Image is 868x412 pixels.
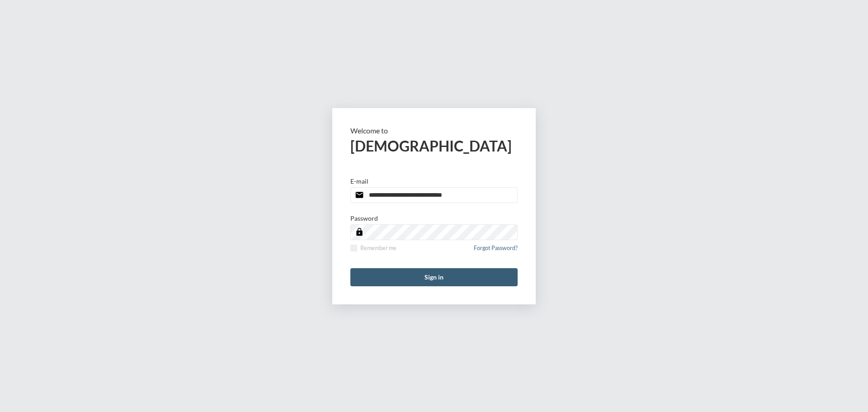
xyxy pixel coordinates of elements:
[350,126,518,135] p: Welcome to
[350,177,368,185] p: E-mail
[350,137,518,155] h2: [DEMOGRAPHIC_DATA]
[350,245,396,251] label: Remember me
[474,245,518,257] a: Forgot Password?
[350,214,378,222] p: Password
[350,268,518,286] button: Sign in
